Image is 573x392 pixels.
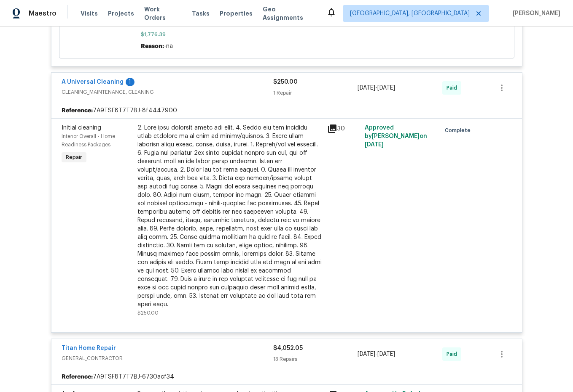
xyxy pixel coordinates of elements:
[141,30,432,39] span: $1,776.39
[164,43,173,49] span: -na
[377,85,395,91] span: [DATE]
[220,9,253,18] span: Properties
[377,351,395,357] span: [DATE]
[81,9,98,18] span: Visits
[273,79,298,85] span: $250.00
[62,373,93,381] b: Reference:
[141,43,164,49] span: Reason:
[192,11,210,16] span: Tasks
[62,153,86,162] span: Repair
[447,350,460,358] span: Paid
[365,125,427,148] span: Approved by [PERSON_NAME] on
[509,9,560,18] span: [PERSON_NAME]
[62,354,273,363] span: GENERAL_CONTRACTOR
[62,134,115,147] span: Interior Overall - Home Readiness Packages
[144,5,182,22] span: Work Orders
[263,5,316,22] span: Geo Assignments
[62,79,124,85] a: A Universal Cleaning
[137,124,322,309] div: 2. Lore ipsu dolorsit ametc adi elit. 4. Seddo eiu tem incididu utlab etdolore ma al enim ad mini...
[273,345,303,351] span: $4,052.05
[62,125,101,131] span: Initial cleaning
[62,345,116,351] a: Titan Home Repair
[358,351,375,357] span: [DATE]
[108,9,134,18] span: Projects
[365,142,384,148] span: [DATE]
[273,355,358,363] div: 13 Repairs
[62,88,273,96] span: CLEANING_MAINTENANCE, CLEANING
[51,103,522,118] div: 7A9TSF8T7T7BJ-8f4447900
[358,84,395,92] span: -
[358,350,395,358] span: -
[126,78,135,86] div: 1
[447,84,460,92] span: Paid
[51,369,522,384] div: 7A9TSF8T7T7BJ-6730acf34
[137,310,159,315] span: $250.00
[29,9,56,18] span: Maestro
[273,89,358,97] div: 1 Repair
[62,106,93,115] b: Reference:
[358,85,375,91] span: [DATE]
[327,124,360,134] div: 30
[445,126,474,135] span: Complete
[350,9,470,18] span: [GEOGRAPHIC_DATA], [GEOGRAPHIC_DATA]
